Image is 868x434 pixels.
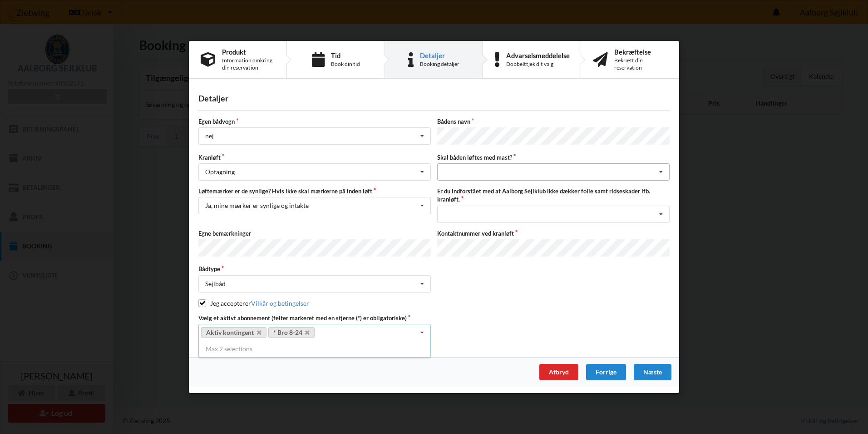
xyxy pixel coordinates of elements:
div: Bekræftelse [614,48,667,56]
div: Dobbelttjek dit valg [506,61,570,68]
label: Kontaktnummer ved kranløft [437,229,670,237]
div: Tid [331,52,360,59]
label: Bådtype [198,265,431,273]
a: * Bro 8-24 [268,327,315,338]
label: Er du indforstået med at Aalborg Sejlklub ikke dækker folie samt ridseskader ifb. kranløft. [437,187,670,203]
div: Sejlbåd [205,280,226,287]
label: Egne bemærkninger [198,229,431,237]
div: Detaljer [420,52,459,59]
div: Produkt [222,48,275,56]
div: Optagning [205,169,235,175]
a: Vilkår og betingelser [251,299,309,307]
label: Bådens navn [437,117,670,126]
label: Egen bådvogn [198,117,431,126]
div: Afbryd [539,364,578,380]
label: Jeg accepterer [198,299,309,307]
label: Vælg et aktivt abonnement (felter markeret med en stjerne (*) er obligatoriske) [198,314,431,322]
div: Information omkring din reservation [222,57,275,71]
label: Skal båden løftes med mast? [437,153,670,161]
div: Bekræft din reservation [614,57,667,71]
div: Book din tid [331,61,360,68]
div: Booking detaljer [420,61,459,68]
label: Løftemærker er de synlige? Hvis ikke skal mærkerne på inden løft [198,187,431,195]
label: Kranløft [198,153,431,161]
div: Detaljer [198,93,670,104]
div: Max 2 selections [198,341,431,357]
div: Næste [634,364,671,380]
div: nej [205,133,214,139]
div: Advarselsmeddelelse [506,52,570,59]
div: Forrige [586,364,626,380]
a: Aktiv kontingent [201,327,266,338]
div: Ja, mine mærker er synlige og intakte [205,202,309,209]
